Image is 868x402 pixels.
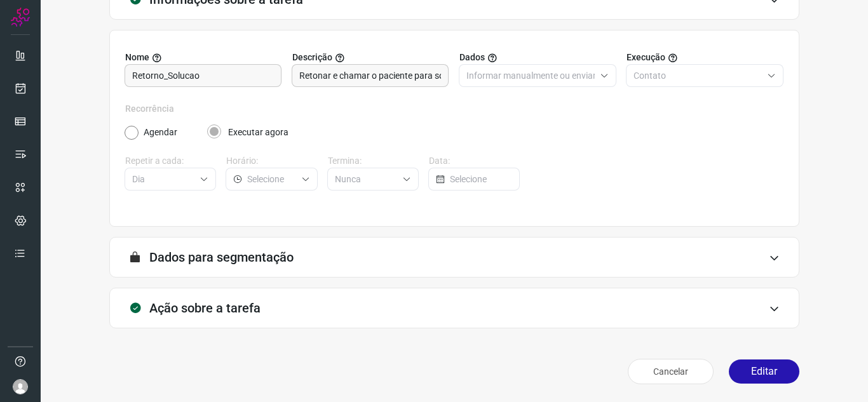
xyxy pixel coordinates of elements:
[299,65,441,86] input: Forneça uma breve descrição da sua tarefa.
[429,154,520,168] label: Data:
[628,359,714,384] button: Cancelar
[627,51,665,64] span: Execução
[292,51,332,64] span: Descrição
[335,168,397,190] input: Selecione
[125,51,149,64] span: Nome
[450,168,512,190] input: Selecione
[228,126,288,139] label: Executar agora
[13,379,28,394] img: avatar-user-boy.jpg
[328,154,419,168] label: Termina:
[132,168,194,190] input: Selecione
[144,126,177,139] label: Agendar
[149,300,261,316] h3: Ação sobre a tarefa
[125,102,783,116] label: Recorrência
[132,65,274,86] input: Digite o nome para a sua tarefa.
[226,154,317,168] label: Horário:
[634,65,762,86] input: Selecione o tipo de envio
[11,8,30,27] img: Logo
[729,359,799,384] button: Editar
[247,168,295,190] input: Selecione
[459,51,485,64] span: Dados
[466,65,595,86] input: Selecione o tipo de envio
[125,154,216,168] label: Repetir a cada:
[149,250,294,265] h3: Dados para segmentação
